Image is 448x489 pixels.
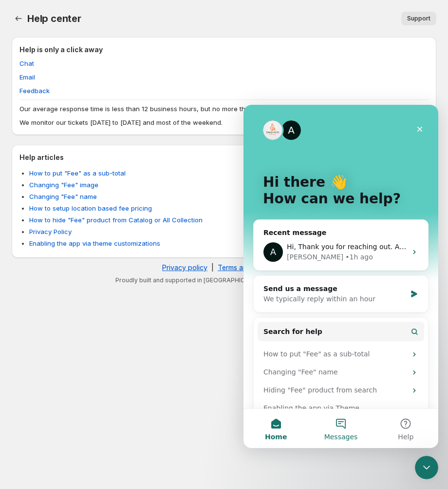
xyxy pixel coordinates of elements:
div: Send us a message [20,179,163,189]
button: Search for help [14,217,181,236]
div: How to put "Fee" as a sub-total [14,240,181,258]
h2: Help is only a click away [19,45,429,55]
div: • 1h ago [102,147,130,157]
div: Close [168,16,185,33]
span: | [211,263,214,272]
a: Privacy Policy [29,228,72,235]
div: Enabling the app via Theme Customizations [20,298,163,319]
span: Support [407,15,430,22]
div: [PERSON_NAME] [43,147,100,157]
div: Send us a messageWe typically reply within an hour [10,171,185,208]
button: Messages [65,304,130,343]
div: Changing "Fee" name [20,262,163,273]
div: Hiding "Fee" product from search [14,276,181,294]
span: Messages [81,329,114,335]
div: Changing "Fee" name [14,258,181,276]
p: Our average response time is less than 12 business hours, but no more than 48 business hours. [19,104,429,114]
a: Changing "Fee" name [29,193,97,200]
div: We typically reply within an hour [20,189,163,199]
a: Privacy policy [162,263,207,272]
a: Enabling the app via theme customizations [29,239,160,247]
a: How to hide "Fee" product from Catalog or All Collection [29,216,203,224]
div: Enabling the app via Theme Customizations [14,294,181,323]
div: Hiding "Fee" product from search [20,280,163,291]
span: Search for help [20,222,79,232]
a: Home [12,12,25,25]
p: We monitor our tickets [DATE] to [DATE] and most of the weekend. [19,117,429,127]
iframe: Intercom live chat [243,105,438,448]
button: Help [130,304,195,343]
a: How to setup location based fee pricing [29,204,152,212]
p: Proudly built and supported in [GEOGRAPHIC_DATA]🍁by [17,276,431,284]
span: Help [154,329,170,335]
button: Feedback [14,83,56,98]
a: How to put "Fee" as a sub-total [29,169,126,177]
a: Email [19,73,35,81]
a: Terms and conditions [218,263,286,272]
iframe: Intercom live chat [415,456,438,479]
h2: Help articles [19,153,429,162]
span: Help center [27,13,81,24]
div: How to put "Fee" as a sub-total [20,244,163,254]
button: Chat [14,56,40,71]
span: Chat [19,59,34,68]
a: Changing "Fee" image [29,181,98,189]
span: Feedback [19,86,50,96]
button: Support [401,12,436,25]
span: Home [21,329,43,335]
